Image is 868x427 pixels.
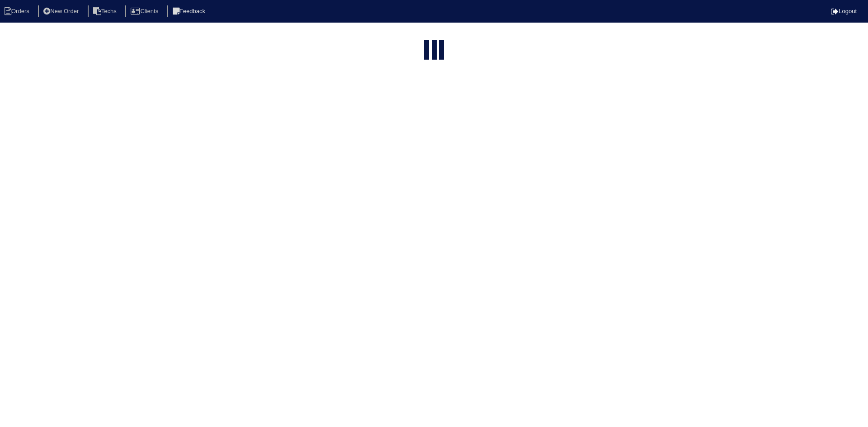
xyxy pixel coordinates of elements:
li: Clients [125,5,165,18]
a: Logout [831,8,857,14]
div: loading... [432,40,437,61]
a: Techs [88,8,124,14]
li: Techs [88,5,124,18]
a: Clients [125,8,165,14]
a: New Order [38,8,86,14]
li: New Order [38,5,86,18]
li: Feedback [167,5,212,18]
